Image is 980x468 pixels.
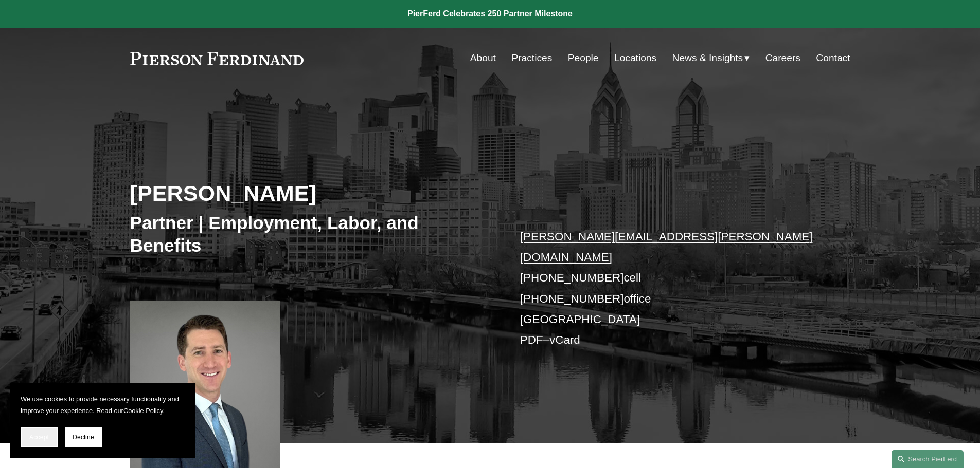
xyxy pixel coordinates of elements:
a: About [470,48,496,68]
button: Accept [21,427,58,447]
span: News & Insights [672,49,743,67]
a: Careers [765,48,800,68]
h3: Partner | Employment, Labor, and Benefits [130,212,490,256]
button: Decline [65,427,102,447]
span: Accept [29,434,49,441]
a: PDF [520,333,543,346]
section: Cookie banner [10,383,195,458]
p: We use cookies to provide necessary functionality and improve your experience. Read our . [21,393,185,417]
h2: [PERSON_NAME] [130,180,490,207]
a: Cookie Policy [123,407,163,415]
a: Search this site [892,450,964,468]
a: Contact [816,48,850,68]
p: cell office [GEOGRAPHIC_DATA] – [520,227,820,351]
a: vCard [549,333,580,346]
a: Locations [614,48,656,68]
a: People [568,48,599,68]
a: folder dropdown [672,48,750,68]
span: Decline [73,434,94,441]
a: Practices [511,48,552,68]
a: [PHONE_NUMBER] [520,271,624,284]
a: [PERSON_NAME][EMAIL_ADDRESS][PERSON_NAME][DOMAIN_NAME] [520,230,813,264]
a: [PHONE_NUMBER] [520,292,624,305]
